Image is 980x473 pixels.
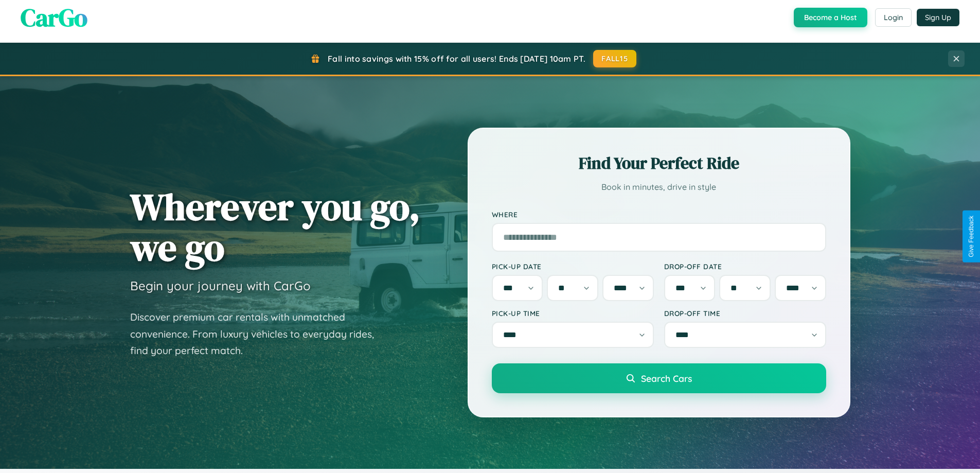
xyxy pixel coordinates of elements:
button: Sign Up [917,9,959,26]
span: Fall into savings with 15% off for all users! Ends [DATE] 10am PT. [328,54,585,64]
div: Give Feedback [968,216,975,257]
p: Discover premium car rentals with unmatched convenience. From luxury vehicles to everyday rides, ... [130,309,387,359]
span: Search Cars [641,373,692,384]
button: Become a Host [794,8,867,27]
button: Search Cars [492,363,826,393]
h3: Begin your journey with CarGo [130,278,311,293]
button: FALL15 [593,50,636,67]
label: Drop-off Time [664,309,826,318]
p: Book in minutes, drive in style [492,180,826,195]
button: Login [875,8,912,27]
span: CarGo [21,1,87,34]
h2: Find Your Perfect Ride [492,152,826,174]
label: Pick-up Time [492,309,654,318]
label: Pick-up Date [492,262,654,271]
label: Drop-off Date [664,262,826,271]
label: Where [492,210,826,219]
h1: Wherever you go, we go [130,186,420,268]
